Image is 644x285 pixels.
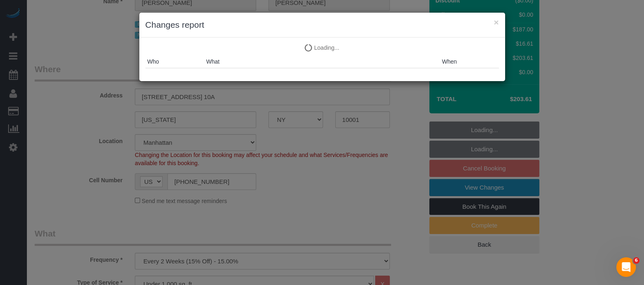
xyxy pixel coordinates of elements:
h3: Changes report [145,19,499,31]
th: When [440,55,499,68]
button: × [494,18,499,27]
th: Who [145,55,204,68]
span: 6 [633,257,640,264]
p: Loading... [145,44,499,52]
sui-modal: Changes report [139,13,505,81]
th: What [204,55,440,68]
iframe: Intercom live chat [616,257,636,277]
